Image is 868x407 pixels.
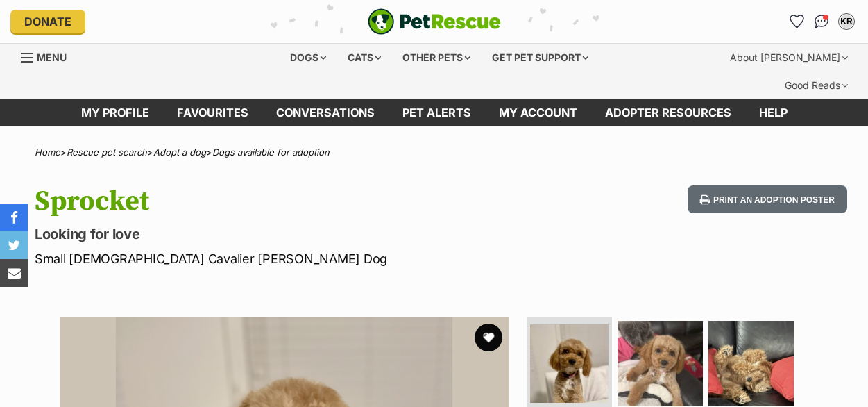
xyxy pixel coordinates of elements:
[35,224,531,244] p: Looking for love
[35,147,60,158] a: Home
[368,8,501,35] img: logo-e224e6f780fb5917bec1dbf3a21bbac754714ae5b6737aabdf751b685950b380.svg
[775,72,858,99] div: Good Reads
[67,147,147,158] a: Rescue pet search
[37,51,67,63] span: Menu
[67,99,163,126] a: My profile
[810,10,833,33] a: Conversations
[10,10,85,33] a: Donate
[280,44,336,72] div: Dogs
[163,99,262,126] a: Favourites
[840,15,853,28] div: KR
[835,10,858,33] button: My account
[785,10,858,33] ul: Account quick links
[720,44,858,72] div: About [PERSON_NAME]
[485,99,591,126] a: My account
[475,324,502,351] button: favourite
[708,321,794,406] img: Photo of Sprocket
[785,10,808,33] a: Favourites
[745,99,801,126] a: Help
[482,44,598,72] div: Get pet support
[212,147,330,158] a: Dogs available for adoption
[530,324,609,403] img: Photo of Sprocket
[389,99,485,126] a: Pet alerts
[618,321,703,406] img: Photo of Sprocket
[35,185,531,217] h1: Sprocket
[393,44,480,72] div: Other pets
[688,185,847,214] button: Print an adoption poster
[35,249,531,268] p: Small [DEMOGRAPHIC_DATA] Cavalier [PERSON_NAME] Dog
[153,147,206,158] a: Adopt a dog
[338,44,391,72] div: Cats
[815,15,829,28] img: chat-41dd97257d64d25036548639549fe6c8038ab92f7586957e7f3b1b290dea8141.svg
[368,8,501,35] a: PetRescue
[262,99,389,126] a: conversations
[21,44,76,69] a: Menu
[591,99,745,126] a: Adopter resources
